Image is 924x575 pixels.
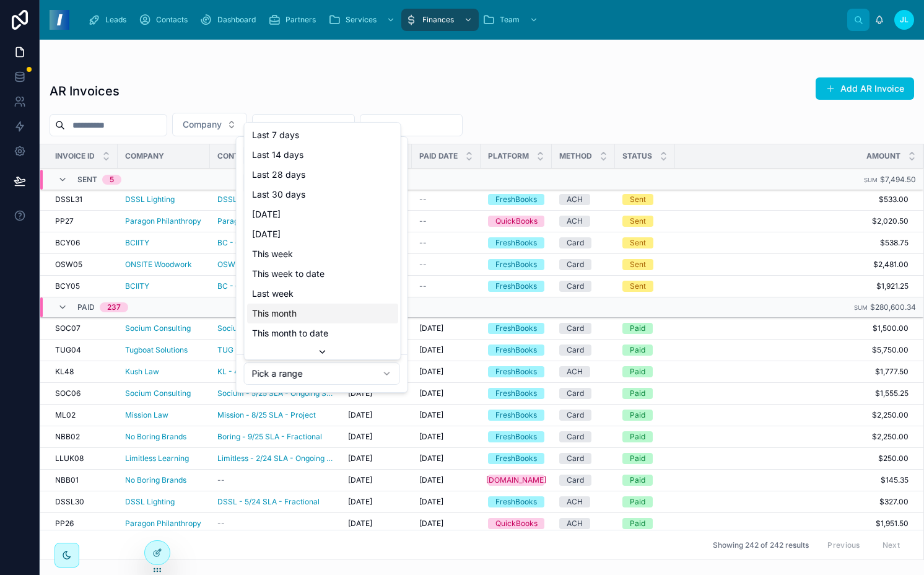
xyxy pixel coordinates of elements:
[252,169,305,181] span: Last 28 days
[252,129,299,141] span: Last 7 days
[252,188,305,201] span: Last 30 days
[252,307,297,320] span: This month
[252,248,293,260] span: This week
[252,228,281,240] span: [DATE]
[252,208,281,221] span: [DATE]
[252,287,294,300] span: Last week
[252,149,303,161] span: Last 14 days
[252,327,328,340] span: This month to date
[252,268,325,280] span: This week to date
